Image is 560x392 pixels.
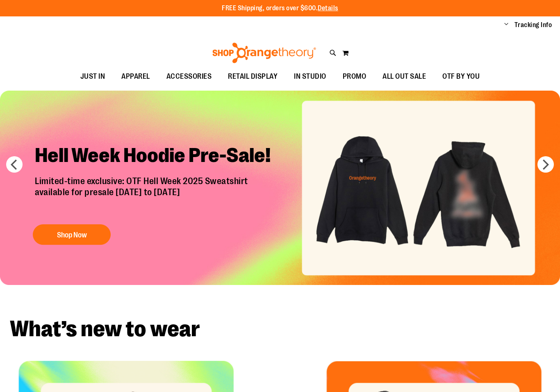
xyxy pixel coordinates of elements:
a: Hell Week Hoodie Pre-Sale! Limited-time exclusive: OTF Hell Week 2025 Sweatshirtavailable for pre... [29,137,285,249]
span: APPAREL [121,67,150,86]
button: Shop Now [33,224,111,245]
button: next [537,156,554,173]
button: prev [6,156,23,173]
span: JUST IN [80,67,105,86]
span: RETAIL DISPLAY [228,67,278,86]
p: Limited-time exclusive: OTF Hell Week 2025 Sweatshirt available for presale [DATE] to [DATE] [29,176,285,216]
h2: Hell Week Hoodie Pre-Sale! [29,137,285,176]
span: OTF BY YOU [442,67,480,86]
span: IN STUDIO [294,67,326,86]
span: ACCESSORIES [166,67,212,86]
h2: What’s new to wear [10,318,550,340]
span: PROMO [343,67,367,86]
img: Shop Orangetheory [211,43,317,63]
span: ALL OUT SALE [382,67,426,86]
p: FREE Shipping, orders over $600. [222,4,338,13]
button: Account menu [504,21,508,29]
a: Tracking Info [514,21,552,30]
a: Details [318,5,338,12]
